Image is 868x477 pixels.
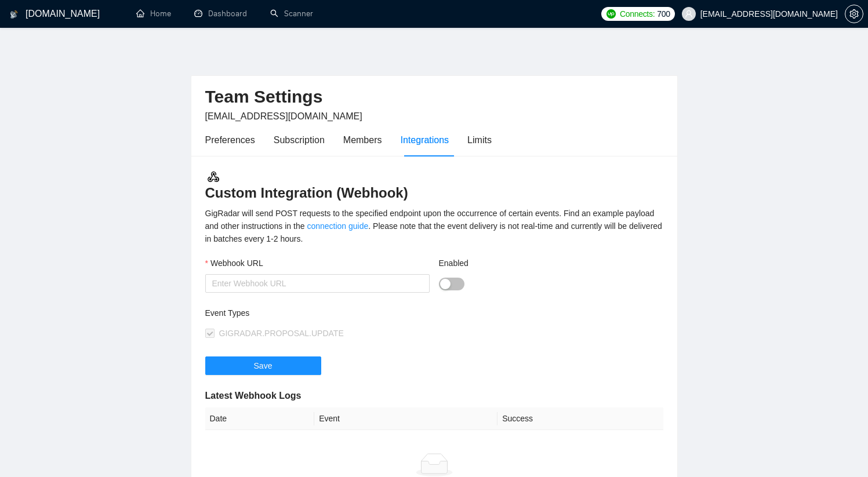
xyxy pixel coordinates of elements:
th: Date [205,407,315,430]
span: [EMAIL_ADDRESS][DOMAIN_NAME] [205,111,362,121]
div: Members [343,133,382,147]
button: setting [845,5,863,23]
span: Save [254,359,273,372]
div: Limits [467,133,492,147]
div: GigRadar will send POST requests to the specified endpoint upon the occurrence of certain events.... [205,207,663,245]
span: user [685,10,693,18]
button: Save [205,356,321,375]
h5: Latest Webhook Logs [205,389,663,403]
label: Event Types [205,307,250,319]
span: GIGRADAR.PROPOSAL.UPDATE [219,329,344,338]
a: dashboardDashboard [194,9,247,19]
div: Preferences [205,133,255,147]
a: connection guide [307,221,368,231]
span: setting [845,9,863,19]
h2: Team Settings [205,85,663,109]
img: upwork-logo.png [606,9,616,19]
a: setting [845,9,863,19]
div: Integrations [401,133,449,147]
label: Webhook URL [205,257,263,270]
input: Webhook URL [205,274,430,293]
img: logo [10,5,18,24]
span: 700 [657,8,670,20]
div: Subscription [274,133,325,147]
th: Success [497,407,663,430]
a: searchScanner [270,9,313,19]
label: Enabled [439,257,468,270]
a: homeHome [136,9,171,19]
span: Connects: [620,8,655,20]
iframe: Intercom live chat [829,438,856,465]
img: webhook.3a52c8ec.svg [206,170,220,184]
th: Event [314,407,497,430]
button: Enabled [439,278,464,290]
h3: Custom Integration (Webhook) [205,170,663,202]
